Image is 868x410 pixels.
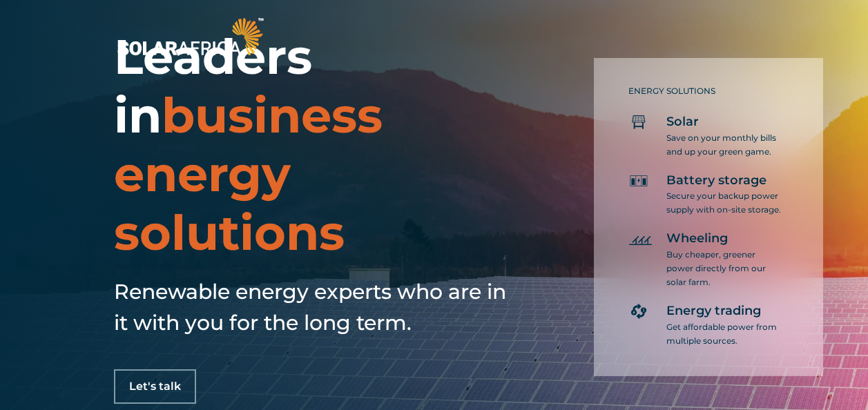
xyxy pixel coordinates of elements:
[666,320,782,348] p: Get affordable power from multiple sources.
[666,248,782,289] p: Buy cheaper, greener power directly from our solar farm.
[114,369,196,404] a: Let's talk
[666,131,782,159] p: Save on your monthly bills and up your green game.
[666,303,761,320] span: Energy trading
[666,173,766,189] span: Battery storage
[666,231,728,247] span: Wheeling
[666,114,699,130] span: Solar
[114,28,511,262] h1: Leaders in
[114,86,383,262] span: business energy solutions
[129,381,181,392] span: Let's talk
[628,86,782,96] h5: ENERGY SOLUTIONS
[114,276,511,338] h5: Renewable energy experts who are in it with you for the long term.
[666,189,782,217] p: Secure your backup power supply with on-site storage.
